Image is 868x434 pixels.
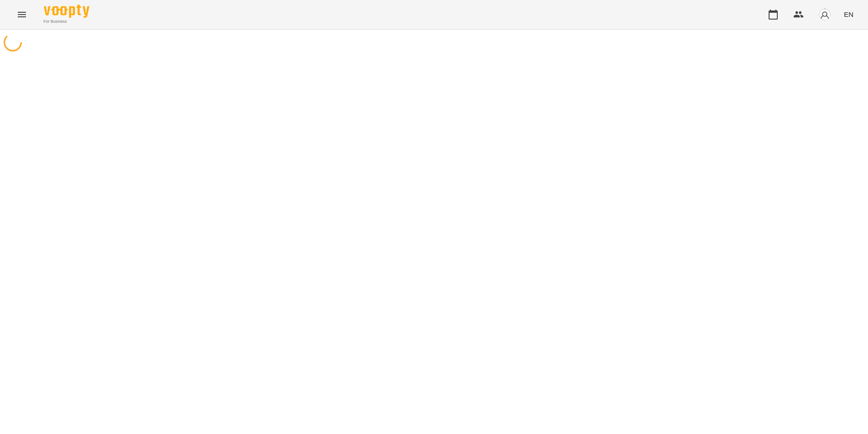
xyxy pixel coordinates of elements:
[840,6,857,23] button: EN
[11,4,33,26] button: Menu
[44,5,89,18] img: Voopty Logo
[44,19,89,25] span: For Business
[818,8,831,21] img: avatar_s.png
[844,10,853,19] span: EN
